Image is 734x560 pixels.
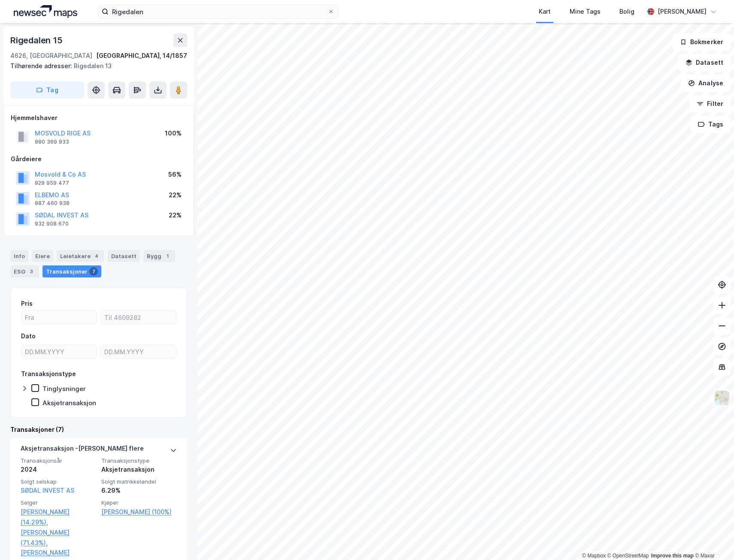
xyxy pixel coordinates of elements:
div: Datasett [108,250,140,262]
div: 22% [169,190,182,200]
div: 4 [92,252,101,260]
div: Rigedalen 13 [10,61,180,71]
div: 100% [165,128,182,138]
button: Analyse [681,75,731,92]
div: Bygg [143,250,175,262]
input: Søk på adresse, matrikkel, gårdeiere, leietakere eller personer [109,5,328,18]
button: Tags [691,116,731,133]
div: Transaksjoner [42,265,101,277]
span: Transaksjonstype [101,457,177,464]
div: 932 908 670 [35,220,69,227]
img: logo.a4113a55bc3d86da70a041830d287a7e.svg [14,5,77,18]
div: [PERSON_NAME] [658,6,707,17]
a: [PERSON_NAME] (100%) [101,507,177,517]
span: Solgt selskap [21,478,96,485]
div: Transaksjonstype [21,369,76,379]
span: Tilhørende adresser: [10,62,74,69]
a: Mapbox [582,553,606,559]
div: Eiere [32,250,53,262]
div: Leietakere [57,250,104,262]
div: Mine Tags [570,6,601,17]
span: Transaksjonsår [21,457,96,464]
div: 56% [168,169,182,180]
div: 6.29% [101,485,177,496]
div: 990 369 933 [35,138,69,145]
img: Z [714,390,730,406]
input: DD.MM.YYYY [101,345,176,358]
span: Selger [21,499,96,506]
div: Aksjetransaksjon - [PERSON_NAME] flere [21,443,144,457]
div: Bolig [619,6,634,17]
a: [PERSON_NAME] (14.29%), [21,507,96,527]
div: 929 959 477 [35,180,69,187]
div: Aksjetransaksjon [42,399,96,407]
div: Pris [21,298,33,309]
a: SØDAL INVEST AS [21,487,74,494]
a: OpenStreetMap [607,553,649,559]
button: Tag [10,81,84,99]
div: [GEOGRAPHIC_DATA], 14/1857 [96,51,187,61]
div: Dato [21,331,36,341]
div: 2024 [21,464,96,475]
div: 22% [169,210,182,220]
div: Tinglysninger [42,385,86,393]
button: Filter [689,95,731,112]
a: [PERSON_NAME] (71.43%), [21,527,96,548]
div: Kart [539,6,551,17]
input: Til 4609282 [101,311,176,324]
span: Solgt matrikkelandel [101,478,177,485]
div: Transaksjoner (7) [10,425,187,435]
div: 3 [27,267,36,276]
div: Rigedalen 15 [10,33,64,47]
div: 7 [89,267,98,276]
button: Datasett [678,54,731,71]
div: ESG [10,265,39,277]
div: 1 [163,252,172,260]
div: Aksjetransaksjon [101,464,177,475]
a: Improve this map [651,553,694,559]
input: DD.MM.YYYY [21,345,97,358]
span: Kjøper [101,499,177,506]
div: 987 460 938 [35,200,70,207]
iframe: Chat Widget [691,519,734,560]
input: Fra [21,311,97,324]
div: Info [10,250,28,262]
div: 4626, [GEOGRAPHIC_DATA] [10,51,92,61]
div: Gårdeiere [11,154,187,164]
div: Hjemmelshaver [11,113,187,123]
button: Bokmerker [673,33,731,51]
